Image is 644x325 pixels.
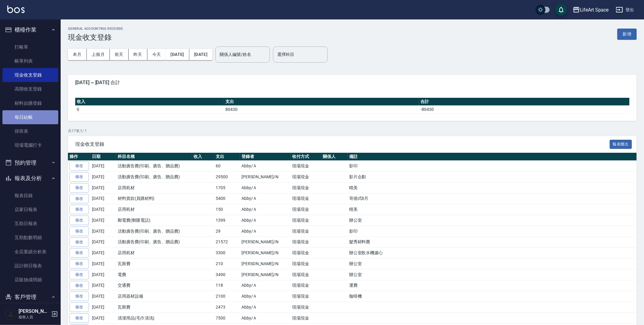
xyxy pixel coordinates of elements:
div: LifeArt Space [580,6,609,14]
button: 登出 [613,4,637,15]
th: 日期 [90,153,116,161]
button: 預約管理 [2,155,58,171]
td: [DATE] [90,193,116,204]
button: 新增 [617,29,637,40]
td: 影印 [348,161,637,172]
td: [DATE] [90,258,116,269]
a: 材料自購登錄 [2,96,58,110]
a: 修改 [69,313,89,323]
button: 報表及分析 [2,170,58,186]
a: 修改 [69,270,89,279]
a: 店家日報表 [2,203,58,217]
td: 活動廣告費(印刷、廣告、贈品費) [116,226,192,237]
td: 瓦斯費 [116,258,192,269]
td: [DATE] [90,215,116,226]
td: 210 [214,258,240,269]
td: 現場現金 [291,182,321,193]
a: 修改 [69,303,89,312]
h2: GENERAL ACCOUNTING RECORDS [68,27,123,31]
a: 修改 [69,292,89,301]
td: 店用耗材 [116,248,192,258]
td: [PERSON_NAME]/N [240,248,291,258]
td: 運費 [348,280,637,291]
td: 現場現金 [291,291,321,302]
td: [DATE] [90,226,116,237]
td: 店用器材設備 [116,291,192,302]
td: 影印 [348,226,637,237]
td: 電費 [116,269,192,280]
td: 店用耗材 [116,204,192,215]
th: 收入 [192,153,214,161]
a: 報表匯出 [610,141,632,147]
td: 現場現金 [291,302,321,313]
td: 髮秀材料費 [348,237,637,248]
td: 現場現金 [291,215,321,226]
td: 現場現金 [291,193,321,204]
th: 支出 [214,153,240,161]
a: 修改 [69,205,89,214]
td: [DATE] [90,204,116,215]
td: 7500 [214,313,240,323]
td: Abby/Ａ [240,226,291,237]
td: 影片企劃 [348,172,637,183]
a: 每日結帳 [2,110,58,124]
th: 備註 [348,153,637,161]
td: Abby/Ａ [240,280,291,291]
td: [DATE] [90,313,116,323]
td: 辦公室 [348,269,637,280]
a: 全店業績分析表 [2,245,58,259]
img: Person [5,308,17,320]
td: 1399 [214,215,240,226]
a: 修改 [69,161,89,171]
th: 收付方式 [291,153,321,161]
a: 打帳單 [2,40,58,54]
td: Abby/Ａ [240,193,291,204]
td: [DATE] [90,172,116,183]
th: 科目名稱 [116,153,192,161]
td: 3490 [214,269,240,280]
button: 前天 [110,49,129,60]
a: 設計師日報表 [2,259,58,273]
td: 郵電費(郵匯電話) [116,215,192,226]
button: save [555,4,567,16]
td: [DATE] [90,161,116,172]
a: 修改 [69,172,89,182]
a: 現金收支登錄 [2,68,58,82]
a: 帳單列表 [2,54,58,68]
td: 材料貨款(員購材料) [116,193,192,204]
td: 118 [214,280,240,291]
td: 3300 [214,248,240,258]
p: 服務人員 [19,314,49,320]
td: 現場現金 [291,226,321,237]
td: 29 [214,226,240,237]
td: 現場現金 [291,161,321,172]
td: 現場現金 [291,237,321,248]
td: [DATE] [90,182,116,193]
td: Abby/Ａ [240,302,291,313]
td: 清潔用品(毛巾清洗) [116,313,192,323]
td: Abby/Ａ [240,291,291,302]
button: [DATE] [166,49,189,60]
td: 辦公室 [348,258,637,269]
td: 現場現金 [291,269,321,280]
td: 辦公室飲水機濾心 [348,248,637,258]
td: 2100 [214,291,240,302]
td: 哥德式8月 [348,193,637,204]
button: LifeArt Space [570,4,611,16]
a: 高階收支登錄 [2,82,58,96]
span: 現金收支登錄 [75,141,610,147]
th: 支出 [224,98,419,106]
td: [DATE] [90,269,116,280]
td: 現場現金 [291,313,321,323]
td: 晴美 [348,204,637,215]
td: 咖啡機 [348,291,637,302]
td: 0 [75,105,224,113]
td: 2473 [214,302,240,313]
a: 修改 [69,227,89,236]
td: 80430 [224,105,419,113]
td: 現場現金 [291,204,321,215]
th: 操作 [68,153,90,161]
th: 合計 [419,98,629,106]
td: Abby/Ａ [240,215,291,226]
td: 瓦斯費 [116,302,192,313]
